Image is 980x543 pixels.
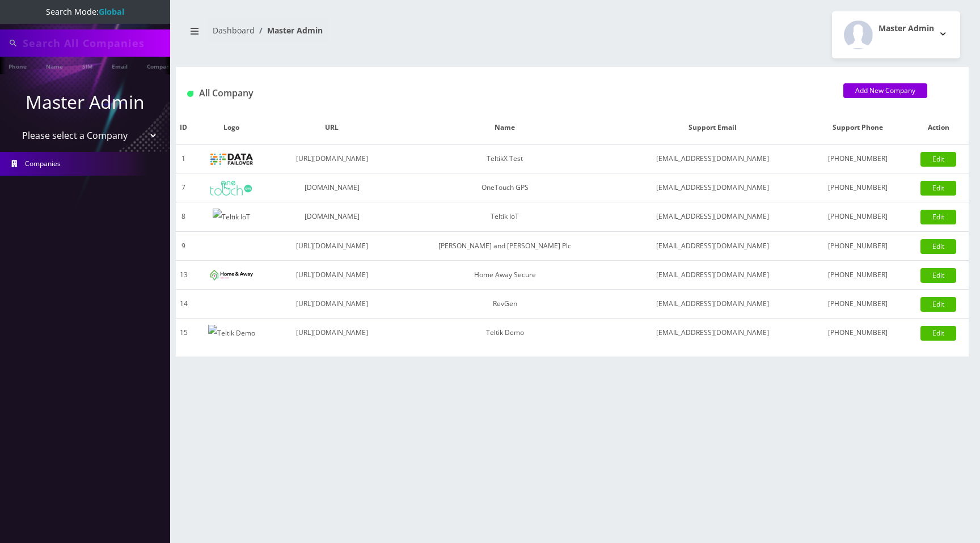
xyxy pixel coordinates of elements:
[210,181,253,196] img: OneTouch GPS
[808,231,908,260] td: [PHONE_NUMBER]
[617,318,808,347] td: [EMAIL_ADDRESS][DOMAIN_NAME]
[832,11,960,58] button: Master Admin
[255,24,323,36] li: Master Admin
[393,289,617,318] td: RevGen
[617,111,808,145] th: Support Email
[187,91,193,97] img: All Company
[617,289,808,318] td: [EMAIL_ADDRESS][DOMAIN_NAME]
[393,260,617,289] td: Home Away Secure
[843,83,927,98] a: Add New Company
[271,173,393,202] td: [DOMAIN_NAME]
[184,19,564,51] nav: breadcrumb
[617,145,808,173] td: [EMAIL_ADDRESS][DOMAIN_NAME]
[808,318,908,347] td: [PHONE_NUMBER]
[808,289,908,318] td: [PHONE_NUMBER]
[920,239,956,254] a: Edit
[920,210,956,224] a: Edit
[617,202,808,232] td: [EMAIL_ADDRESS][DOMAIN_NAME]
[271,318,393,347] td: [URL][DOMAIN_NAME]
[176,145,192,173] td: 1
[271,145,393,173] td: [URL][DOMAIN_NAME]
[920,326,956,341] a: Edit
[46,6,124,17] span: Search Mode:
[393,231,617,260] td: [PERSON_NAME] and [PERSON_NAME] Plc
[808,173,908,202] td: [PHONE_NUMBER]
[176,111,192,145] th: ID
[393,145,617,173] td: TeltikX Test
[213,25,255,36] a: Dashboard
[878,24,934,33] h2: Master Admin
[187,88,826,99] h1: All Company
[808,111,908,145] th: Support Phone
[208,325,255,342] img: Teltik Demo
[77,57,98,74] a: SIM
[25,159,61,168] span: Companies
[909,111,969,145] th: Action
[920,152,956,167] a: Edit
[40,57,69,74] a: Name
[271,289,393,318] td: [URL][DOMAIN_NAME]
[176,231,192,260] td: 9
[920,297,956,312] a: Edit
[106,57,133,74] a: Email
[176,173,192,202] td: 7
[210,270,253,281] img: Home Away Secure
[210,154,253,165] img: TeltikX Test
[176,202,192,232] td: 8
[176,289,192,318] td: 14
[271,202,393,232] td: [DOMAIN_NAME]
[393,111,617,145] th: Name
[23,32,167,54] input: Search All Companies
[393,202,617,232] td: Teltik IoT
[808,145,908,173] td: [PHONE_NUMBER]
[920,268,956,283] a: Edit
[271,260,393,289] td: [URL][DOMAIN_NAME]
[617,231,808,260] td: [EMAIL_ADDRESS][DOMAIN_NAME]
[393,318,617,347] td: Teltik Demo
[271,231,393,260] td: [URL][DOMAIN_NAME]
[176,318,192,347] td: 15
[617,173,808,202] td: [EMAIL_ADDRESS][DOMAIN_NAME]
[3,57,32,74] a: Phone
[141,57,179,74] a: Company
[176,260,192,289] td: 13
[808,202,908,232] td: [PHONE_NUMBER]
[213,209,250,226] img: Teltik IoT
[808,260,908,289] td: [PHONE_NUMBER]
[393,173,617,202] td: OneTouch GPS
[271,111,393,145] th: URL
[920,181,956,196] a: Edit
[99,6,124,17] strong: Global
[192,111,271,145] th: Logo
[617,260,808,289] td: [EMAIL_ADDRESS][DOMAIN_NAME]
